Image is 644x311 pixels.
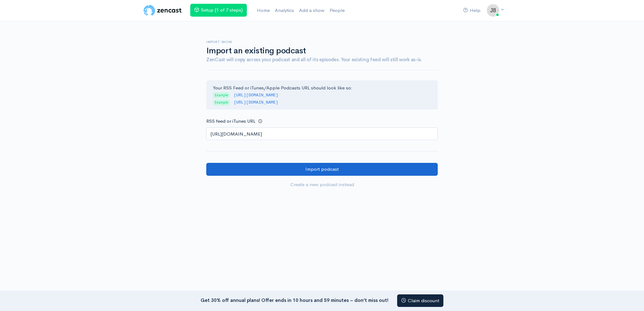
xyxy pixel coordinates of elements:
h6: Import show [206,40,438,44]
div: Your RSS Feed or iTunes/Apple Podcasts URL should look like so: [206,80,438,110]
a: Create a new podcast instead [206,178,438,191]
code: [URL][DOMAIN_NAME] [234,100,278,105]
code: [URL][DOMAIN_NAME] [234,93,278,98]
img: ZenCast Logo [143,4,183,17]
input: http://your-podcast.com/rss [206,127,438,140]
h1: Import an existing podcast [206,46,438,56]
img: ... [487,4,499,17]
a: Add a show [297,4,327,17]
input: Import podcast [206,163,438,176]
a: Help [461,4,483,17]
strong: Get 30% off annual plans! Offer ends in 10 hours and 59 minutes – don’t miss out! [201,297,388,303]
a: Home [254,4,272,17]
h4: ZenCast will copy across your podcast and all of its episodes. Your existing feed will still work... [206,57,438,62]
span: Example [213,92,230,98]
label: RSS feed or iTunes URL [206,118,255,125]
a: Analytics [272,4,297,17]
a: Claim discount [397,294,443,307]
span: Example [213,99,230,105]
a: Setup (1 of 7 steps) [190,4,247,17]
a: People [327,4,347,17]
